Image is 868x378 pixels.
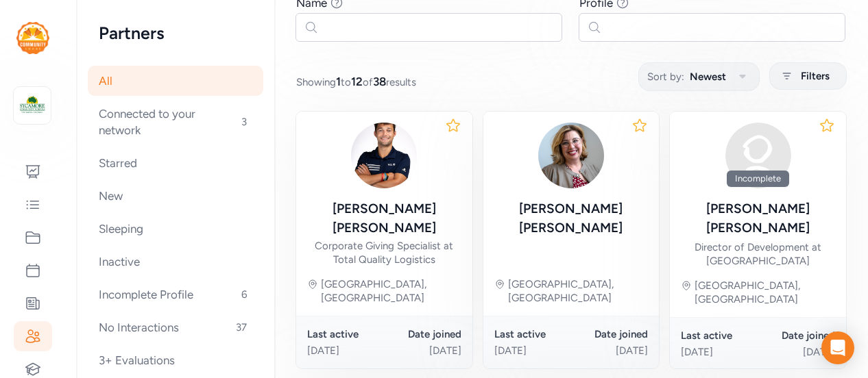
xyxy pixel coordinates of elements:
[296,73,416,90] span: Showing to of results
[758,345,835,359] div: [DATE]
[88,99,263,145] div: Connected to your network
[236,114,252,130] span: 3
[88,279,263,310] div: Incomplete Profile
[307,199,461,238] div: [PERSON_NAME] [PERSON_NAME]
[230,319,252,336] span: 37
[690,68,726,85] span: Newest
[494,344,571,357] div: [DATE]
[494,199,649,238] div: [PERSON_NAME] [PERSON_NAME]
[88,312,263,342] div: No Interactions
[373,75,386,88] span: 38
[321,277,461,305] div: [GEOGRAPHIC_DATA], [GEOGRAPHIC_DATA]
[351,75,363,88] span: 12
[88,345,263,375] div: 3+ Evaluations
[88,66,263,96] div: All
[336,75,341,88] span: 1
[307,239,461,266] div: Corporate Giving Specialist at Total Quality Logistics
[801,68,830,84] span: Filters
[727,171,789,187] div: Incomplete
[758,329,835,342] div: Date joined
[538,123,604,188] img: 4PyKxRZnTti6KjHCQmEv
[681,345,758,359] div: [DATE]
[351,123,417,188] img: PwVGwpG4Qn2VizLpTnOW
[571,327,648,341] div: Date joined
[638,62,760,91] button: Sort by:Newest
[384,327,461,341] div: Date joined
[16,22,49,54] img: logo
[508,277,649,305] div: [GEOGRAPHIC_DATA], [GEOGRAPHIC_DATA]
[236,286,252,303] span: 6
[384,344,461,357] div: [DATE]
[17,90,47,121] img: logo
[571,344,648,357] div: [DATE]
[88,214,263,244] div: Sleeping
[88,181,263,211] div: New
[725,123,791,188] img: avatar38fbb18c.svg
[681,199,835,238] div: [PERSON_NAME] [PERSON_NAME]
[695,279,835,306] div: [GEOGRAPHIC_DATA], [GEOGRAPHIC_DATA]
[821,331,854,364] div: Open Intercom Messenger
[307,327,384,341] div: Last active
[88,247,263,277] div: Inactive
[99,22,252,44] h2: Partners
[88,148,263,178] div: Starred
[647,68,684,85] span: Sort by:
[494,327,571,341] div: Last active
[681,329,758,342] div: Last active
[307,344,384,357] div: [DATE]
[681,240,835,268] div: Director of Development at [GEOGRAPHIC_DATA]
